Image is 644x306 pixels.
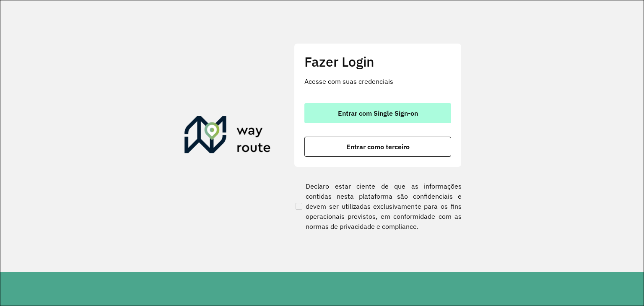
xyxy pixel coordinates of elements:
button: button [304,137,451,157]
img: Roteirizador AmbevTech [184,116,271,156]
h2: Fazer Login [304,54,451,70]
span: Entrar como terceiro [346,143,410,150]
label: Declaro estar ciente de que as informações contidas nesta plataforma são confidenciais e devem se... [294,181,462,231]
span: Entrar com Single Sign-on [338,110,418,117]
p: Acesse com suas credenciais [304,76,451,86]
button: button [304,103,451,123]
